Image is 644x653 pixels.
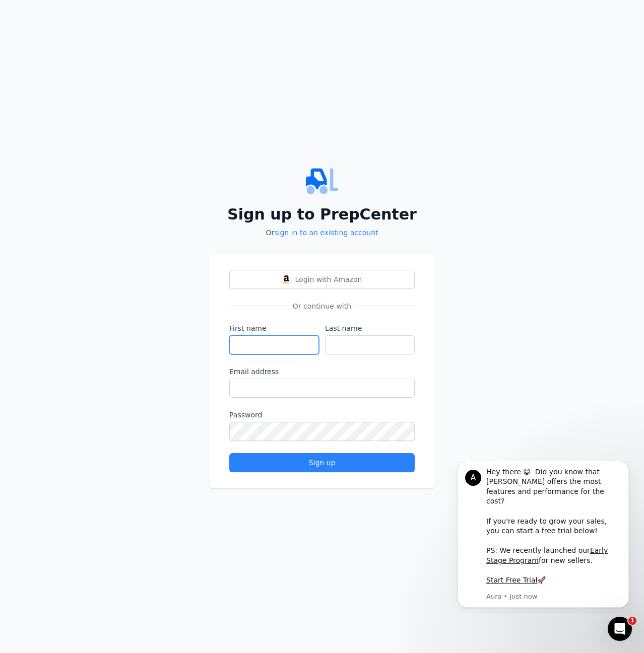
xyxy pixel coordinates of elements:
a: Start Free Trial [44,115,95,123]
iframe: Intercom live chat [608,617,632,641]
p: Message from Aura, sent Just now [44,131,179,140]
a: sign in to an existing account [274,229,378,237]
span: Login with Amazon [295,274,362,284]
label: Password [229,410,415,420]
iframe: Intercom notifications message [442,461,644,614]
label: Email address [229,367,415,377]
span: 1 [628,617,636,625]
h2: Sign up to PrepCenter [209,205,435,224]
div: Hey there 😀 Did you know that [PERSON_NAME] offers the most features and performance for the cost... [44,6,179,124]
img: PrepCenter [209,165,435,197]
span: Or continue with [289,301,355,311]
b: 🚀 [95,115,103,123]
div: Profile image for Aura [23,9,39,25]
img: Login with Amazon [282,275,290,283]
div: Sign up [238,458,406,468]
label: Last name [325,323,415,333]
button: Sign up [229,453,415,472]
div: Message content [44,6,179,129]
button: Login with AmazonLogin with Amazon [229,270,415,289]
label: First name [229,323,319,333]
p: Or [209,228,435,238]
